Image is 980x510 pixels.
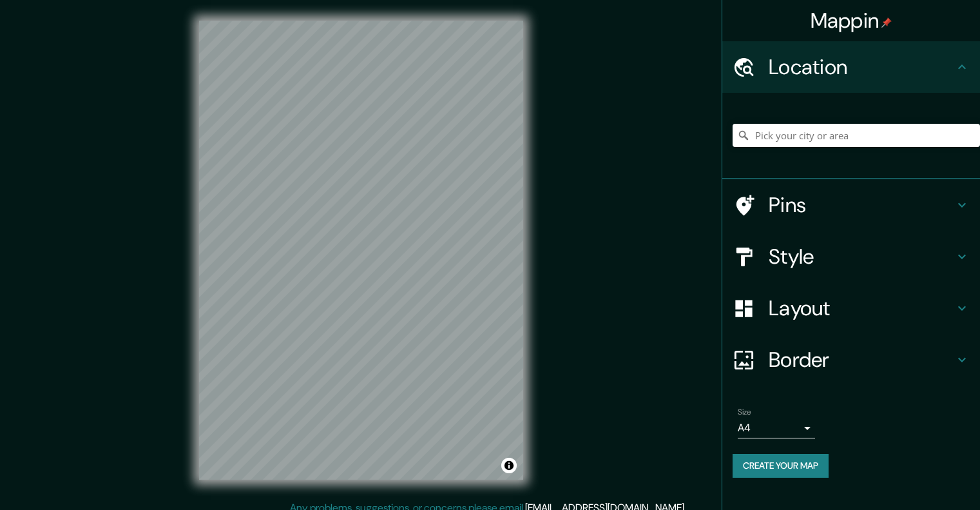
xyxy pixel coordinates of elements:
h4: Mappin [811,8,892,34]
div: A4 [738,418,815,438]
h4: Pins [769,192,954,218]
input: Pick your city or area [733,124,980,147]
h4: Border [769,347,954,373]
h4: Location [769,54,954,80]
img: pin-icon.png [881,17,892,28]
h4: Style [769,244,954,270]
div: Location [722,41,980,93]
h4: Layout [769,295,954,321]
div: Style [722,231,980,282]
button: Create your map [733,454,829,478]
div: Border [722,334,980,386]
div: Layout [722,282,980,334]
canvas: Map [199,21,523,480]
button: Toggle attribution [501,458,517,473]
div: Pins [722,179,980,231]
label: Size [738,407,751,418]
